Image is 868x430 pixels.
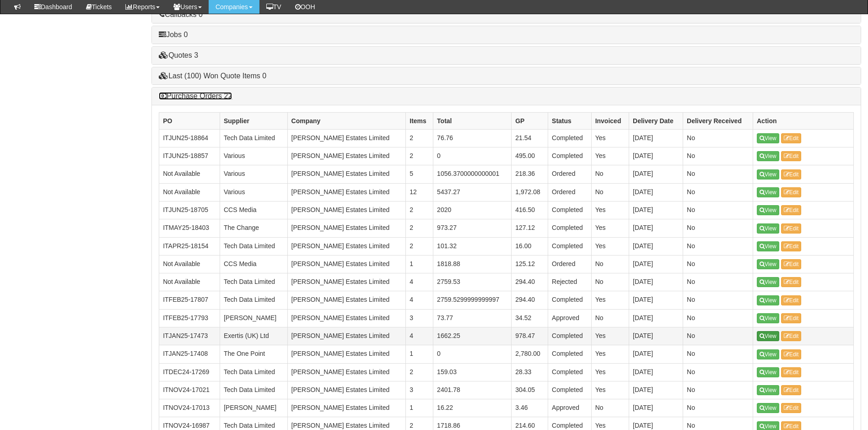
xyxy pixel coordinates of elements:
td: Completed [548,291,592,309]
td: Not Available [159,255,220,273]
td: [DATE] [629,129,683,147]
a: View [757,259,779,269]
td: Completed [548,327,592,345]
td: 125.12 [512,255,548,273]
th: Delivery Received [683,112,753,129]
td: Completed [548,381,592,399]
td: Exertis (UK) Ltd [220,327,287,345]
td: No [683,255,753,273]
td: 1 [406,345,433,363]
a: View [757,367,779,377]
a: Edit [781,223,802,234]
td: [PERSON_NAME] Estates Limited [287,291,406,309]
td: 2 [406,201,433,219]
a: Edit [781,385,802,395]
td: [PERSON_NAME] Estates Limited [287,309,406,327]
td: [PERSON_NAME] [220,399,287,417]
td: Completed [548,237,592,255]
td: [DATE] [629,219,683,237]
td: No [683,219,753,237]
td: Yes [591,327,629,345]
td: ITNOV24-17021 [159,381,220,399]
td: 101.32 [433,237,512,255]
td: 2 [406,237,433,255]
a: Edit [781,241,802,251]
td: No [683,309,753,327]
td: No [683,399,753,417]
td: Yes [591,129,629,147]
td: CCS Media [220,255,287,273]
td: Ordered [548,165,592,183]
td: 495.00 [512,147,548,165]
td: 4 [406,273,433,291]
td: No [683,291,753,309]
td: ITJUN25-18864 [159,129,220,147]
td: No [683,381,753,399]
th: Total [433,112,512,129]
a: Edit [781,367,802,377]
th: Supplier [220,112,287,129]
td: [DATE] [629,237,683,255]
a: View [757,403,779,413]
td: [DATE] [629,147,683,165]
td: 0 [433,147,512,165]
td: Not Available [159,183,220,201]
td: The One Point [220,345,287,363]
td: 978.47 [512,327,548,345]
td: Ordered [548,183,592,201]
td: CCS Media [220,201,287,219]
a: View [757,151,779,161]
td: Yes [591,219,629,237]
td: No [683,129,753,147]
td: 5437.27 [433,183,512,201]
a: Edit [781,169,802,180]
a: Jobs 0 [159,31,188,38]
a: Edit [781,187,802,197]
td: ITJAN25-17408 [159,345,220,363]
a: View [757,205,779,215]
td: 16.22 [433,399,512,417]
td: [DATE] [629,273,683,291]
td: 416.50 [512,201,548,219]
td: 12 [406,183,433,201]
td: 2759.53 [433,273,512,291]
td: 0 [433,345,512,363]
td: 2401.78 [433,381,512,399]
td: No [591,165,629,183]
a: Edit [781,259,802,269]
td: Rejected [548,273,592,291]
td: [DATE] [629,399,683,417]
td: [PERSON_NAME] Estates Limited [287,237,406,255]
td: 3.46 [512,399,548,417]
td: Various [220,147,287,165]
td: No [591,309,629,327]
a: Last (100) Won Quote Items 0 [159,72,266,80]
td: Completed [548,363,592,381]
td: 34.52 [512,309,548,327]
th: Company [287,112,406,129]
td: ITJUN25-18705 [159,201,220,219]
td: 2759.5299999999997 [433,291,512,309]
td: [PERSON_NAME] Estates Limited [287,345,406,363]
td: 1 [406,255,433,273]
td: [PERSON_NAME] Estates Limited [287,273,406,291]
td: 4 [406,327,433,345]
td: ITFEB25-17807 [159,291,220,309]
td: 973.27 [433,219,512,237]
a: View [757,385,779,395]
td: ITFEB25-17793 [159,309,220,327]
td: [DATE] [629,255,683,273]
td: [PERSON_NAME] Estates Limited [287,381,406,399]
a: View [757,349,779,359]
td: 4 [406,291,433,309]
td: Not Available [159,273,220,291]
td: 3 [406,381,433,399]
td: No [591,273,629,291]
td: Completed [548,129,592,147]
td: No [683,345,753,363]
td: 2 [406,147,433,165]
td: 2 [406,129,433,147]
td: Tech Data Limited [220,363,287,381]
td: No [683,147,753,165]
a: Edit [781,403,802,413]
